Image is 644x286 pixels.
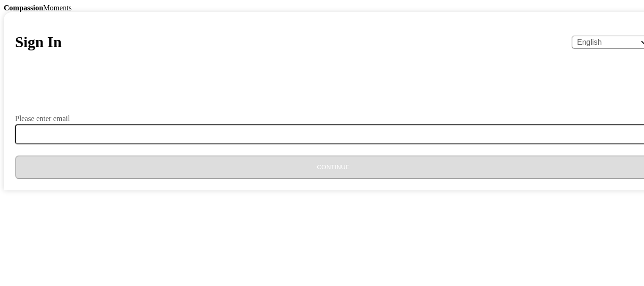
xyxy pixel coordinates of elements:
b: Compassion [4,4,43,12]
div: Moments [4,4,640,12]
label: Please enter email [15,115,70,123]
h1: Sign In [15,33,62,51]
